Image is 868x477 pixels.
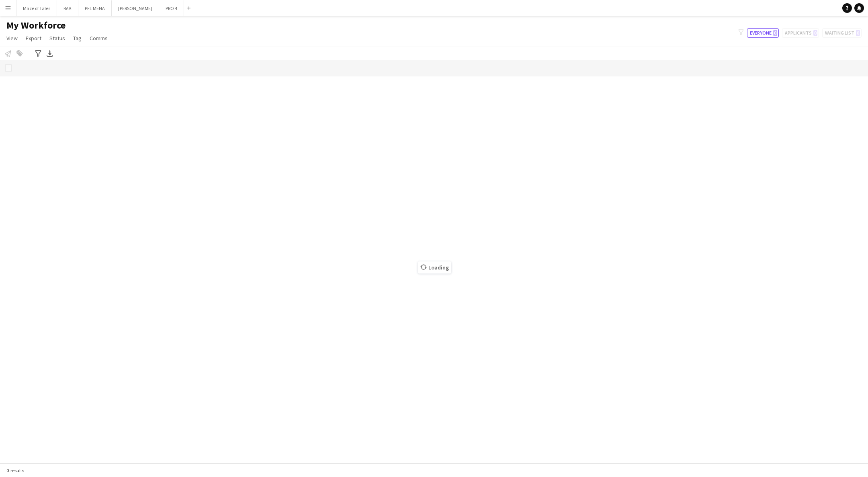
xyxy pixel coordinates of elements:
button: RAA [57,0,78,16]
a: Export [23,33,45,43]
span: Tag [73,35,82,42]
a: Status [46,33,68,43]
button: Maze of Tales [16,0,57,16]
app-action-btn: Export XLSX [45,49,55,58]
button: PFL MENA [78,0,112,16]
app-action-btn: Advanced filters [33,49,43,58]
span: View [6,35,18,42]
span: Loading [418,261,451,273]
span: My Workforce [6,19,66,31]
button: Everyone0 [747,28,779,38]
span: Status [49,35,65,42]
a: Tag [70,33,85,43]
span: Comms [90,35,108,42]
a: Comms [86,33,111,43]
button: PRO 4 [159,0,184,16]
span: Export [26,35,41,42]
span: 0 [773,30,777,36]
a: View [3,33,21,43]
button: [PERSON_NAME] [112,0,159,16]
